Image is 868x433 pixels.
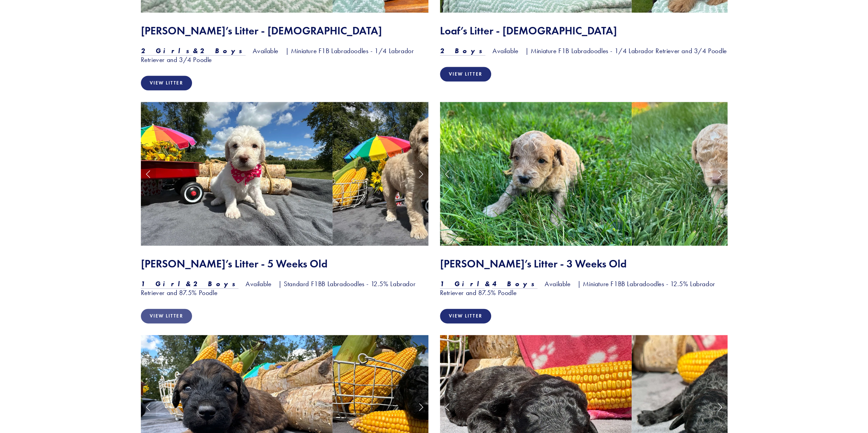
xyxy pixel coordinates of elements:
[440,47,486,55] em: 2 Boys
[485,280,492,288] em: &
[141,396,156,417] a: Previous Slide
[141,164,156,184] a: Previous Slide
[186,280,193,288] em: &
[141,309,192,323] a: View Litter
[141,279,428,297] h3: Available | Standard F1BB Labradoodles - 12.5% Labrador Retriever and 87.5% Poodle
[141,47,193,55] em: 2 Girls
[333,102,524,246] img: Sweet Tart 4.jpg
[440,396,455,417] a: Previous Slide
[440,280,485,288] em: 1 Girl
[492,280,538,289] a: 4 Boys
[141,46,428,64] h3: Available | Miniature F1B Labradoodles - 1/4 Labrador Retriever and 3/4 Poodle
[440,280,485,289] a: 1 Girl
[200,47,246,55] em: 2 Boys
[413,164,428,184] a: Next Slide
[141,257,428,270] h2: [PERSON_NAME]’s Litter - 5 Weeks Old
[440,257,727,270] h2: [PERSON_NAME]’s Litter - 3 Weeks Old
[440,47,486,56] a: 2 Boys
[712,164,727,184] a: Next Slide
[200,47,246,56] a: 2 Boys
[141,102,333,246] img: Chiclet 5.jpg
[440,164,455,184] a: Previous Slide
[193,47,200,55] em: &
[712,396,727,417] a: Next Slide
[632,102,823,246] img: Buzz 2.jpg
[141,47,193,56] a: 2 Girls
[440,102,632,246] img: Bo Peep 2.jpg
[440,309,491,323] a: View Litter
[413,396,428,417] a: Next Slide
[141,24,428,37] h2: [PERSON_NAME]’s Litter - [DEMOGRAPHIC_DATA]
[440,46,727,55] h3: Available | Miniature F1B Labradoodles - 1/4 Labrador Retriever and 3/4 Poodle
[141,280,186,288] em: 1 Girl
[440,279,727,297] h3: Available | Miniature F1BB Labradoodles - 12.5% Labrador Retriever and 87.5% Poodle
[440,67,491,81] a: View Litter
[440,24,727,37] h2: Loaf’s Litter - [DEMOGRAPHIC_DATA]
[141,76,192,90] a: View Litter
[193,280,239,288] em: 2 Boys
[193,280,239,289] a: 2 Boys
[492,280,538,288] em: 4 Boys
[141,280,186,289] a: 1 Girl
